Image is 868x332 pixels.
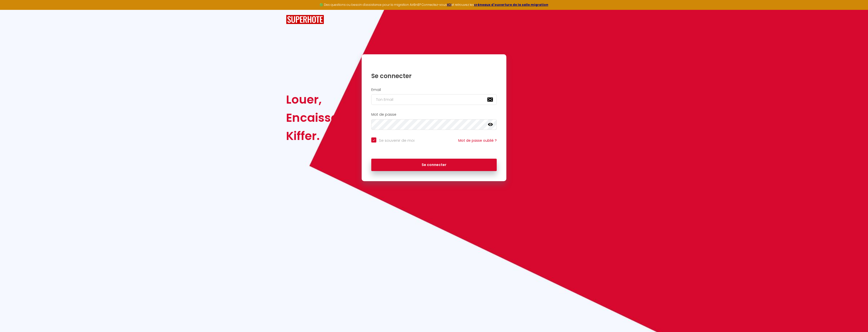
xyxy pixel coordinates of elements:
a: créneaux d'ouverture de la salle migration [474,3,548,7]
img: SuperHote logo [286,15,324,24]
h2: Email [371,88,497,92]
button: Se connecter [371,159,497,171]
input: Ton Email [371,94,497,105]
a: ICI [447,3,451,7]
h1: Se connecter [371,72,497,80]
h2: Mot de passe [371,112,497,117]
a: Mot de passe oublié ? [458,138,497,143]
div: Kiffer. [286,127,346,145]
div: Encaisser, [286,109,346,127]
div: Louer, [286,90,346,109]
